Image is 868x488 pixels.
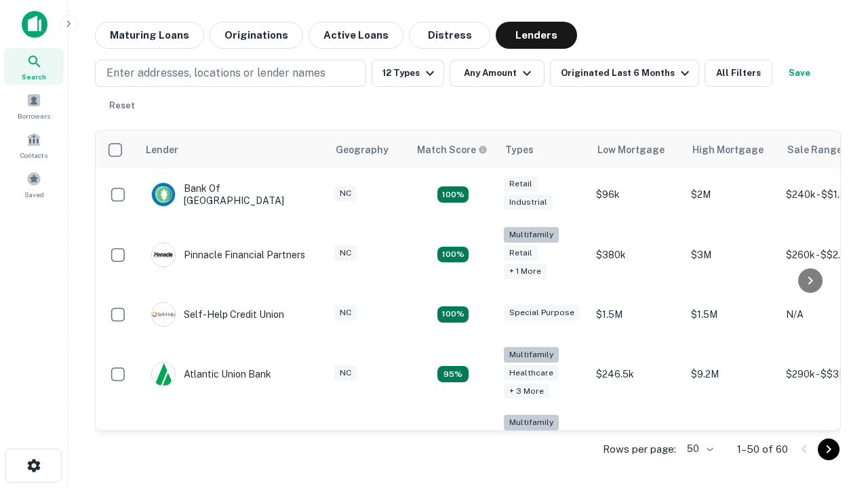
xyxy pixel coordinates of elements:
button: Distress [409,22,490,49]
button: Enter addresses, locations or lender names [95,60,366,87]
button: Save your search to get updates of matches that match your search criteria. [778,60,821,87]
th: Lender [138,131,328,169]
th: Low Mortgage [589,131,684,169]
div: NC [334,186,357,201]
a: Borrowers [4,87,64,124]
div: NC [334,245,357,261]
th: Capitalize uses an advanced AI algorithm to match your search with the best lender. The match sco... [409,131,497,169]
iframe: Chat Widget [800,336,868,401]
a: Contacts [4,127,64,163]
img: picture [152,183,175,206]
button: 12 Types [372,60,444,87]
div: Industrial [504,195,553,210]
div: Retail [504,245,538,261]
td: $96k [589,169,684,220]
div: Matching Properties: 17, hasApolloMatch: undefined [437,247,469,263]
button: Active Loans [309,22,403,49]
th: Geography [328,131,409,169]
button: Go to next page [818,439,840,460]
td: $246.5k [589,340,684,409]
button: Reset [100,92,144,119]
div: High Mortgage [692,142,764,158]
button: Lenders [496,22,577,49]
td: $380k [589,220,684,289]
img: picture [152,303,175,326]
a: Search [4,48,64,85]
img: capitalize-icon.png [22,11,47,38]
div: Capitalize uses an advanced AI algorithm to match your search with the best lender. The match sco... [417,142,488,157]
div: Retail [504,176,538,192]
div: Multifamily [504,227,559,243]
p: Rows per page: [603,441,676,457]
div: Matching Properties: 9, hasApolloMatch: undefined [437,366,469,382]
h6: Match Score [417,142,485,157]
td: $1.5M [589,289,684,340]
div: Self-help Credit Union [151,302,284,327]
div: NC [334,305,357,321]
div: Geography [336,142,389,158]
th: High Mortgage [684,131,779,169]
div: Multifamily [504,415,559,430]
div: Originated Last 6 Months [561,65,693,81]
div: Matching Properties: 15, hasApolloMatch: undefined [437,186,469,203]
div: Pinnacle Financial Partners [151,243,305,267]
td: $3.2M [684,408,779,476]
td: $246k [589,408,684,476]
span: Saved [24,189,44,200]
img: picture [152,363,175,386]
div: NC [334,365,357,381]
div: Matching Properties: 11, hasApolloMatch: undefined [437,306,469,323]
div: Bank Of [GEOGRAPHIC_DATA] [151,182,314,207]
div: The Fidelity Bank [151,430,261,455]
span: Contacts [20,150,47,161]
td: $9.2M [684,340,779,409]
div: 50 [682,439,715,459]
img: picture [152,243,175,266]
button: Any Amount [450,60,545,87]
div: Atlantic Union Bank [151,362,271,386]
div: Types [505,142,534,158]
p: Enter addresses, locations or lender names [106,65,325,81]
div: Low Mortgage [597,142,665,158]
td: $3M [684,220,779,289]
button: Originations [210,22,303,49]
td: $2M [684,169,779,220]
p: 1–50 of 60 [737,441,788,457]
div: + 1 more [504,264,547,279]
div: Multifamily [504,347,559,363]
button: Originated Last 6 Months [550,60,699,87]
span: Borrowers [18,110,50,121]
div: + 3 more [504,384,549,399]
a: Saved [4,166,64,203]
th: Types [497,131,589,169]
div: Special Purpose [504,305,580,321]
button: All Filters [705,60,772,87]
td: $1.5M [684,289,779,340]
button: Maturing Loans [95,22,204,49]
span: Search [22,71,46,82]
div: Sale Range [787,142,842,158]
div: Healthcare [504,365,559,381]
div: Lender [146,142,178,158]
